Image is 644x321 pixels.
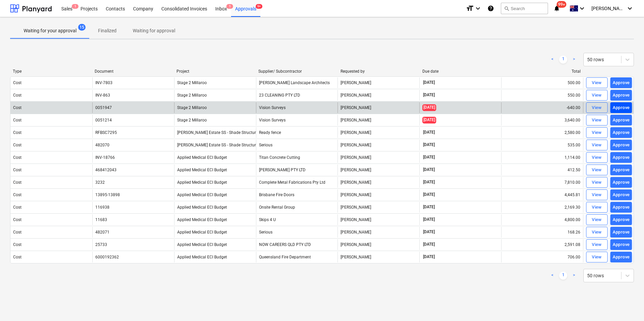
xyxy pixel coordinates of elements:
[592,154,602,162] div: View
[501,189,583,200] div: 4,445.81
[13,242,22,247] div: Cost
[24,27,76,34] p: Waiting for your approval
[553,4,560,12] i: notifications
[337,252,419,262] div: [PERSON_NAME]
[610,252,632,262] button: Approve
[592,129,602,137] div: View
[592,104,602,112] div: View
[337,214,419,225] div: [PERSON_NAME]
[613,104,630,112] div: Approve
[501,165,583,175] div: 412.50
[13,80,22,85] div: Cost
[337,115,419,126] div: [PERSON_NAME]
[256,102,338,113] div: Vision Surveys
[177,93,207,98] span: Stage 2 Millaroo
[613,166,630,174] div: Approve
[95,192,120,197] div: 13895-13898
[570,272,578,280] a: Next page
[501,152,583,163] div: 1,114.00
[95,130,117,135] div: RFBSC7295
[613,79,630,87] div: Approve
[256,252,338,262] div: Queensland Fire Department
[586,239,608,250] button: View
[610,152,632,163] button: Approve
[548,56,556,64] a: Previous page
[78,24,86,31] span: 15
[337,140,419,150] div: [PERSON_NAME]
[559,56,567,64] a: Page 1 is your current page
[95,230,109,235] div: 482071
[13,255,22,259] div: Cost
[466,4,474,12] i: format_size
[256,177,338,188] div: Complete Metal Fabrications Pty Ltd
[95,255,119,259] div: 6000192362
[548,272,556,280] a: Previous page
[337,90,419,101] div: [PERSON_NAME]
[337,152,419,163] div: [PERSON_NAME]
[72,4,78,9] span: 1
[13,230,22,235] div: Cost
[610,214,632,225] button: Approve
[177,80,207,85] span: Stage 2 Millaroo
[176,69,253,74] div: Project
[559,272,567,280] a: Page 1 is your current page
[592,92,602,99] div: View
[95,118,112,122] div: 0051214
[422,179,436,185] span: [DATE]
[610,127,632,138] button: Approve
[422,142,436,148] span: [DATE]
[586,177,608,188] button: View
[501,239,583,250] div: 2,591.08
[501,77,583,88] div: 500.00
[610,102,632,113] button: Approve
[586,115,608,126] button: View
[610,189,632,200] button: Approve
[177,205,227,210] span: Applied Medical ECI Budget
[592,116,602,124] div: View
[95,105,112,110] div: 0051947
[256,77,338,88] div: [PERSON_NAME] Landscape Architects
[422,254,436,260] span: [DATE]
[422,192,436,198] span: [DATE]
[610,239,632,250] button: Approve
[422,92,436,98] span: [DATE]
[592,216,602,224] div: View
[177,155,227,160] span: Applied Medical ECI Budget
[13,205,22,210] div: Cost
[586,102,608,113] button: View
[501,3,548,14] button: Search
[592,141,602,149] div: View
[337,102,419,113] div: [PERSON_NAME]
[586,152,608,163] button: View
[586,227,608,238] button: View
[586,90,608,101] button: View
[586,127,608,138] button: View
[422,104,436,111] span: [DATE]
[487,4,494,12] i: Knowledge base
[501,90,583,101] div: 550.00
[592,253,602,261] div: View
[256,127,338,138] div: Ready fence
[586,189,608,200] button: View
[95,217,107,222] div: 11683
[592,79,602,87] div: View
[501,115,583,126] div: 3,640.00
[337,202,419,213] div: [PERSON_NAME]
[501,214,583,225] div: 4,800.00
[256,239,338,250] div: NOW CAREERS QLD PTY LTD
[613,92,630,99] div: Approve
[256,152,338,163] div: Titan Concrete Cutting
[177,105,207,110] span: Stage 2 Millaroo
[501,252,583,262] div: 706.00
[613,179,630,186] div: Approve
[337,77,419,88] div: [PERSON_NAME]
[337,189,419,200] div: [PERSON_NAME]
[177,180,227,185] span: Applied Medical ECI Budget
[337,227,419,238] div: [PERSON_NAME]
[341,69,417,74] div: Requested by
[422,229,436,235] span: [DATE]
[177,192,227,197] span: Applied Medical ECI Budget
[256,115,338,126] div: Vision Surveys
[591,6,625,11] span: [PERSON_NAME]
[95,143,109,147] div: 482070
